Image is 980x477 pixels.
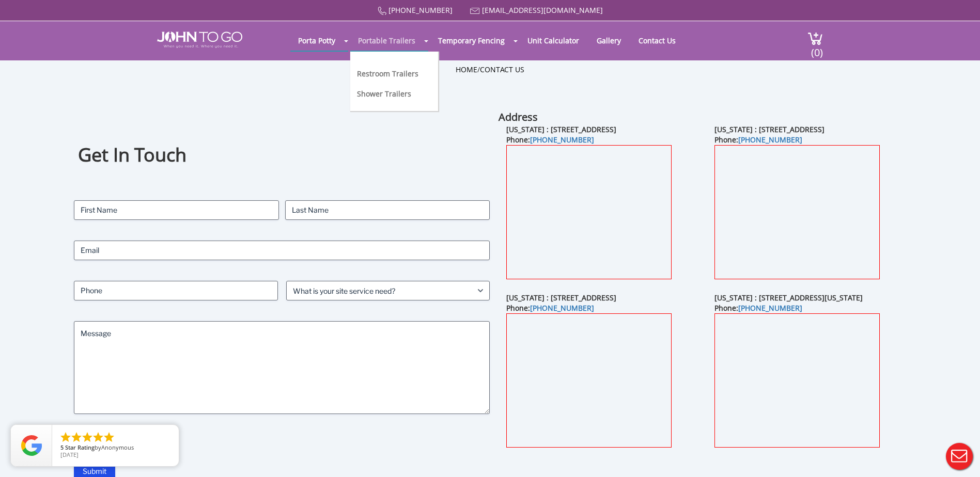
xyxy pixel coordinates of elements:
[499,110,538,124] b: Address
[530,135,594,145] a: [PHONE_NUMBER]
[738,303,802,313] a: [PHONE_NUMBER]
[81,431,94,443] li: 
[78,142,486,168] h1: Get In Touch
[430,30,512,51] a: Temporary Fencing
[807,31,823,45] img: cart a
[456,65,477,74] a: Home
[101,443,134,451] span: Anonymous
[530,303,594,313] a: [PHONE_NUMBER]
[939,436,980,477] button: Live Chat
[520,30,587,51] a: Unit Calculator
[285,200,490,220] input: Last Name
[506,124,616,134] b: [US_STATE] : [STREET_ADDRESS]
[60,444,170,452] span: by
[714,293,863,303] b: [US_STATE] : [STREET_ADDRESS][US_STATE]
[70,431,83,443] li: 
[811,37,823,59] span: (0)
[350,30,423,51] a: Portable Trailers
[482,5,603,15] a: [EMAIL_ADDRESS][DOMAIN_NAME]
[290,30,343,51] a: Porta Potty
[714,124,825,134] b: [US_STATE] : [STREET_ADDRESS]
[74,241,490,260] input: Email
[480,65,524,74] a: Contact Us
[378,7,386,15] img: Call
[59,431,72,443] li: 
[74,435,490,445] label: CAPTCHA
[92,431,104,443] li: 
[506,293,616,303] b: [US_STATE] : [STREET_ADDRESS]
[589,30,629,51] a: Gallery
[506,135,594,145] b: Phone:
[456,65,524,75] ul: /
[714,303,802,313] b: Phone:
[21,435,42,456] img: Review Rating
[65,443,95,451] span: Star Rating
[74,200,279,220] input: First Name
[631,30,683,51] a: Contact Us
[157,31,242,48] img: JOHN to go
[74,281,278,300] input: Phone
[470,8,480,14] img: Mail
[738,135,802,145] a: [PHONE_NUMBER]
[60,443,64,451] span: 5
[103,431,115,443] li: 
[388,5,453,15] a: [PHONE_NUMBER]
[714,135,802,145] b: Phone:
[60,451,79,458] span: [DATE]
[506,303,594,313] b: Phone:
